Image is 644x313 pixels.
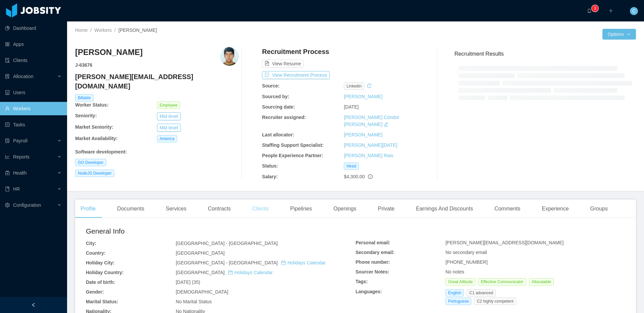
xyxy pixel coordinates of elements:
div: Profile [75,199,101,218]
h3: [PERSON_NAME] [75,47,143,58]
p: 3 [594,5,596,12]
i: icon: file-protect [5,138,10,143]
a: [PERSON_NAME] [344,132,382,137]
b: Secondary email: [356,250,394,255]
span: [GEOGRAPHIC_DATA] - [GEOGRAPHIC_DATA] [176,241,278,246]
div: Services [160,199,192,218]
b: Phone number: [356,259,390,265]
span: No Marital Status [176,299,212,304]
span: Configuration [13,202,41,208]
i: icon: bell [587,8,592,13]
div: Comments [489,199,526,218]
b: Date of birth: [86,279,115,285]
b: Tags: [356,279,368,284]
span: Effective Communicator [478,278,526,286]
i: icon: calendar [281,260,286,265]
h3: Recruitment Results [454,50,636,58]
a: icon: calendarHolidays Calendar [281,260,326,265]
span: HR [13,186,20,192]
b: Country: [86,250,105,256]
span: info-circle [368,174,373,179]
b: Status: [262,163,278,169]
b: Marital Status: [86,299,118,304]
a: Workers [94,27,112,33]
span: C2 highly competent [474,298,516,305]
a: icon: pie-chartDashboard [5,21,62,35]
span: Billable [75,94,94,102]
i: icon: plus [608,8,613,13]
b: People Experience Partner: [262,153,323,158]
span: [GEOGRAPHIC_DATA] - [GEOGRAPHIC_DATA] [176,260,326,265]
span: Great Attitude [445,278,475,286]
sup: 3 [592,5,598,12]
span: $4,300.00 [344,174,365,179]
b: Market Availability: [75,136,118,141]
span: [GEOGRAPHIC_DATA] [176,270,273,275]
b: Sourcer Notes: [356,269,389,274]
b: Seniority: [75,113,97,118]
a: icon: profileTasks [5,118,62,131]
span: No notes [445,269,464,274]
span: [DATE] (35) [176,279,200,285]
i: icon: book [5,187,10,191]
button: Mid level [157,124,181,132]
b: Staffing Support Specialist: [262,142,324,148]
span: C [632,7,636,15]
a: icon: robotUsers [5,86,62,99]
b: Languages: [356,289,382,294]
a: [PERSON_NAME] [344,94,382,99]
b: Salary: [262,174,278,179]
h2: General Info [86,226,356,237]
button: icon: exportView Recruitment Process [262,71,330,79]
a: icon: appstoreApps [5,38,62,51]
span: Employee [157,102,180,109]
i: icon: line-chart [5,154,10,159]
i: icon: setting [5,203,10,207]
b: Worker Status: [75,102,108,108]
div: Documents [112,199,150,218]
a: icon: userWorkers [5,102,62,115]
a: icon: auditClients [5,54,62,67]
b: Sourced by: [262,94,289,99]
div: Clients [247,199,274,218]
a: [PERSON_NAME] Rais [344,153,393,158]
b: Source: [262,83,279,88]
span: America [157,135,177,142]
b: Market Seniority: [75,124,113,130]
span: No secondary email [445,250,487,255]
span: / [114,27,116,33]
img: 62766621-7a74-4883-89d0-4042bda1e4eb_67ed5898d458d-400w.png [220,47,239,66]
a: [PERSON_NAME][DATE] [344,142,397,148]
span: Hired [344,163,359,170]
span: [GEOGRAPHIC_DATA] [176,250,225,256]
b: City: [86,241,96,246]
div: Pipelines [285,199,317,218]
a: Home [75,27,88,33]
div: Groups [585,199,613,218]
b: Last allocator: [262,132,294,137]
button: Optionsicon: down [602,29,636,40]
div: Experience [536,199,574,218]
span: Allocatable [529,278,554,286]
span: Health [13,170,26,176]
span: Portuguese [445,298,471,305]
i: icon: history [367,83,372,88]
b: Sourcing date: [262,104,295,110]
a: icon: exportView Recruitment Process [262,72,330,78]
b: Gender: [86,289,104,295]
strong: J- 63676 [75,62,92,68]
b: Holiday City: [86,260,115,265]
a: icon: calendarHolidays Calendar [228,270,273,275]
span: English [445,289,464,297]
span: [DEMOGRAPHIC_DATA] [176,289,228,295]
span: GO Developer [75,159,106,166]
b: Recruiter assigned: [262,115,306,120]
span: [DATE] [344,104,359,110]
span: [PERSON_NAME][EMAIL_ADDRESS][DOMAIN_NAME] [445,240,563,245]
a: [PERSON_NAME] Cóndor [PERSON_NAME] [344,115,399,127]
div: Earnings And Discounts [411,199,478,218]
span: linkedin [344,82,364,90]
b: Software development : [75,149,127,154]
div: Private [372,199,400,218]
b: Holiday Country: [86,270,124,275]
